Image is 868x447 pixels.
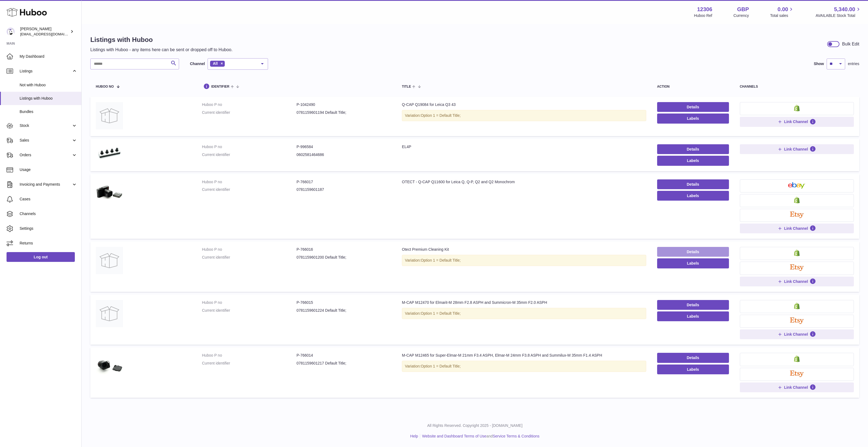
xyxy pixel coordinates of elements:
span: Bundles [20,109,77,114]
dd: P-766015 [297,300,391,305]
span: 5,340.00 [834,6,855,13]
span: Option 1 = Default Title; [421,258,461,262]
img: M-CAP M12470 for Elmarit-M 28mm F2.8 ASPH and Summicron-M 35mm F2.0 ASPH [96,300,123,327]
div: EL4P [402,144,646,149]
div: Huboo Ref [694,13,712,18]
dt: Huboo P no [202,300,296,305]
span: Link Channel [784,147,808,152]
img: etsy-logo.png [783,317,811,324]
label: Show [814,61,824,66]
span: My Dashboard [20,54,77,59]
dd: P-996584 [297,144,391,149]
span: Listings with Huboo [20,96,77,101]
span: AVAILABLE Stock Total [815,13,861,18]
span: Settings [20,226,77,231]
span: Usage [20,167,77,172]
button: Labels [657,156,729,166]
div: channels [740,85,854,88]
span: Returns [20,241,77,246]
img: shopify-small.png [794,105,800,111]
span: [EMAIL_ADDRESS][DOMAIN_NAME] [20,32,80,36]
dd: P-766014 [297,353,391,358]
span: All [213,61,218,66]
span: Huboo no [96,85,114,88]
div: Variation: [402,255,646,266]
dd: 0781159601200 Default Title; [297,255,391,260]
h1: Listings with Huboo [90,35,233,44]
img: Otect Premium Cleaning Kit [96,247,123,274]
label: Channel [190,61,205,66]
a: Help [410,434,418,438]
span: Orders [20,152,72,158]
img: OTECT - Q-CAP Q11600 for Leica Q, Q-P, Q2 and Q2 Monochrom [96,179,123,207]
div: Variation: [402,308,646,319]
dd: 0781159601217 Default Title; [297,361,391,366]
span: Link Channel [784,385,808,390]
div: Currency [734,13,749,18]
a: Details [657,247,729,257]
button: Labels [657,258,729,268]
button: Link Channel [740,382,854,392]
p: Listings with Huboo - any items here can be sent or dropped off to Huboo. [90,47,233,53]
dd: 0781159601224 Default Title; [297,308,391,313]
button: Link Channel [740,144,854,154]
img: etsy-logo.png [783,371,811,377]
img: shopify-small.png [794,197,800,203]
span: Option 1 = Default Title; [421,311,461,316]
div: action [657,85,729,88]
span: Channels [20,211,77,216]
span: Listings [20,69,72,74]
dt: Current identifier [202,255,296,260]
div: Otect Premium Cleaning Kit [402,247,646,252]
img: ebay-small.png [788,182,806,189]
button: Link Channel [740,117,854,127]
img: etsy-logo.png [783,264,811,271]
a: Details [657,102,729,112]
a: Service Terms & Conditions [493,434,540,438]
button: Labels [657,365,729,374]
span: 0.00 [778,6,788,13]
dt: Huboo P no [202,353,296,358]
img: M-CAP M12465 for Super-Elmar-M 21mm F3.4 ASPH, Elmar-M 24mm F3.8 ASPH and Summilux-M 35mm F1.4 ASPH [96,353,123,380]
button: Link Channel [740,223,854,233]
dt: Current identifier [202,308,296,313]
span: Option 1 = Default Title; [421,113,461,118]
dt: Huboo P no [202,247,296,252]
img: Q-CAP Q19084 for Leica Q3 43 [96,102,123,129]
span: Link Channel [784,279,808,284]
span: Invoicing and Payments [20,182,72,187]
dt: Current identifier [202,110,296,115]
dt: Current identifier [202,187,296,192]
dt: Current identifier [202,152,296,157]
a: 0.00 Total sales [770,6,794,18]
span: Total sales [770,13,794,18]
dd: 0781159601187 [297,187,391,192]
a: Details [657,300,729,310]
span: title [402,85,411,88]
div: Bulk Edit [842,41,859,47]
img: EL4P [96,144,123,163]
dd: P-1042490 [297,102,391,107]
button: Link Channel [740,277,854,286]
button: Link Channel [740,329,854,339]
div: [PERSON_NAME] [20,26,69,37]
span: Sales [20,138,72,143]
span: Link Channel [784,332,808,337]
div: Variation: [402,361,646,372]
span: Cases [20,197,77,202]
div: Variation: [402,110,646,121]
img: internalAdmin-12306@internal.huboo.com [7,27,15,36]
span: Not with Huboo [20,82,77,88]
img: etsy-logo.png [783,212,811,218]
dt: Huboo P no [202,179,296,185]
div: M-CAP M12465 for Super-Elmar-M 21mm F3.4 ASPH, Elmar-M 24mm F3.8 ASPH and Summilux-M 35mm F1.4 ASPH [402,353,646,358]
a: Details [657,353,729,363]
span: Link Channel [784,226,808,231]
dt: Current identifier [202,361,296,366]
dd: 0602581464686 [297,152,391,157]
div: Q-CAP Q19084 for Leica Q3 43 [402,102,646,107]
button: Labels [657,311,729,321]
span: Option 1 = Default Title; [421,364,461,368]
strong: 12306 [697,6,712,13]
a: Log out [7,252,75,262]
